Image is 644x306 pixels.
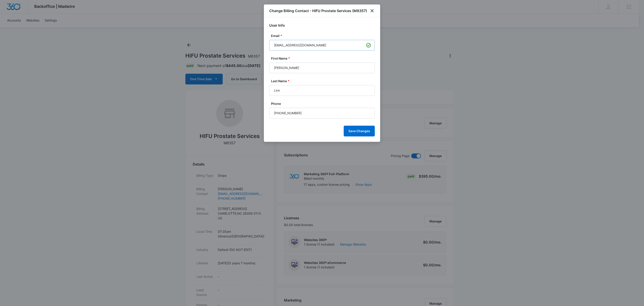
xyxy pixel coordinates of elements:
label: Last Name [271,79,377,83]
label: Email [271,33,377,38]
h2: User Info [269,23,375,28]
label: First Name [271,56,377,61]
label: Phone [271,101,377,106]
h1: Change Billing Contact - HIFU Prostate Services (M8357) [269,8,367,13]
button: Save Changes [344,126,375,136]
button: close [369,8,375,13]
input: janedoe@gmail.com [269,40,375,51]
